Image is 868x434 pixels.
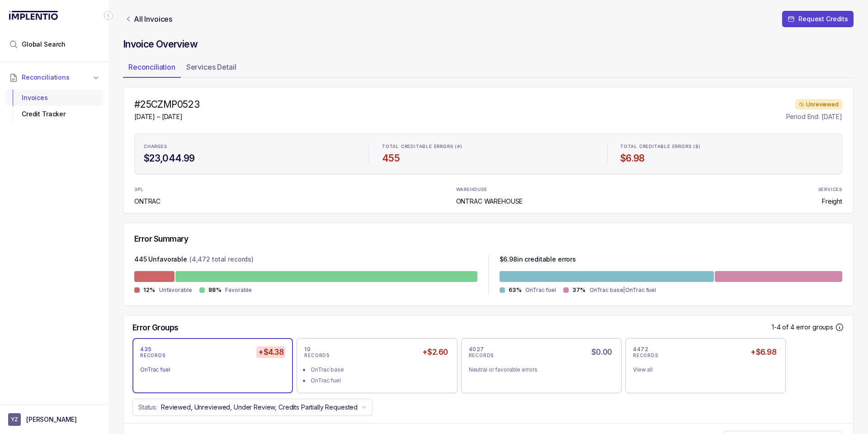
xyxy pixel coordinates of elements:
[304,346,311,353] p: 10
[509,286,522,294] p: 63%
[140,346,152,353] p: 435
[134,98,199,111] h4: #25CZMP0523
[620,144,701,149] p: TOTAL CREDITABLE ERRORS ($)
[572,286,586,294] p: 37%
[159,286,192,295] p: Unfavorable
[633,365,771,374] div: View all
[456,187,487,192] p: WAREHOUSE
[782,11,854,27] button: Request Credits
[134,255,187,266] p: 445 Unfavorable
[144,144,167,149] p: CHARGES
[382,144,462,149] p: TOTAL CREDITABLE ERRORS (#)
[795,99,842,110] div: Unreviewed
[181,60,242,78] li: Tab Services Detail
[796,323,833,332] p: error groups
[186,62,236,72] p: Services Detail
[786,112,842,121] p: Period End: [DATE]
[189,255,254,266] p: (4,472 total records)
[134,197,160,206] p: ONTRAC
[140,365,278,374] div: OnTrac fuel
[134,134,842,174] ul: Statistic Highlights
[22,40,66,49] span: Global Search
[5,67,103,87] button: Reconciliations
[633,353,658,358] p: RECORDS
[128,62,175,72] p: Reconciliation
[525,286,556,295] p: OnTrac fuel
[304,353,330,358] p: RECORDS
[132,399,373,416] button: Status:Reviewed, Unreviewed, Under Review, Credits Partially Requested
[134,187,158,192] p: 3PL
[123,38,854,51] h4: Invoice Overview
[26,415,77,424] p: [PERSON_NAME]
[420,346,450,358] h5: +$2.60
[123,14,174,24] a: Link All Invoices
[138,138,362,170] li: Statistic CHARGES
[615,138,838,170] li: Statistic TOTAL CREDITABLE ERRORS ($)
[134,14,172,24] p: All Invoices
[5,88,103,124] div: Reconciliations
[8,413,21,426] span: User initials
[590,286,656,295] p: OnTrac base|OnTrac fuel
[469,365,607,374] div: Neutral or favorable errors
[590,346,614,358] h5: $0.00
[798,14,848,24] p: Request Credits
[134,112,199,121] p: [DATE] – [DATE]
[123,60,854,78] ul: Tab Group
[256,346,285,358] h5: +$4.38
[143,286,156,294] p: 12%
[13,106,96,122] div: Credit Tracker
[161,403,358,412] p: Reviewed, Unreviewed, Under Review, Credits Partially Requested
[749,346,778,358] h5: +$6.98
[377,138,600,170] li: Statistic TOTAL CREDITABLE ERRORS (#)
[123,60,181,78] li: Tab Reconciliation
[138,403,157,412] p: Status:
[456,197,523,206] p: ONTRAC WAREHOUSE
[22,73,70,82] span: Reconciliations
[132,323,179,333] h5: Error Groups
[13,90,96,106] div: Invoices
[469,353,494,358] p: RECORDS
[500,255,576,266] p: $ 6.98 in creditable errors
[8,413,100,426] button: User initials[PERSON_NAME]
[311,376,448,385] div: OnTrac fuel
[633,346,648,353] p: 4472
[208,286,222,294] p: 88%
[144,152,356,165] h4: $23,044.99
[103,10,114,21] div: Collapse Icon
[818,187,842,192] p: SERVICES
[382,152,594,165] h4: 455
[225,286,252,295] p: Favorable
[134,234,188,244] h5: Error Summary
[311,365,448,374] div: OnTrac base
[140,353,165,358] p: RECORDS
[620,152,833,165] h4: $6.98
[772,323,796,332] p: 1-4 of 4
[469,346,484,353] p: 4027
[822,197,842,206] p: Freight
